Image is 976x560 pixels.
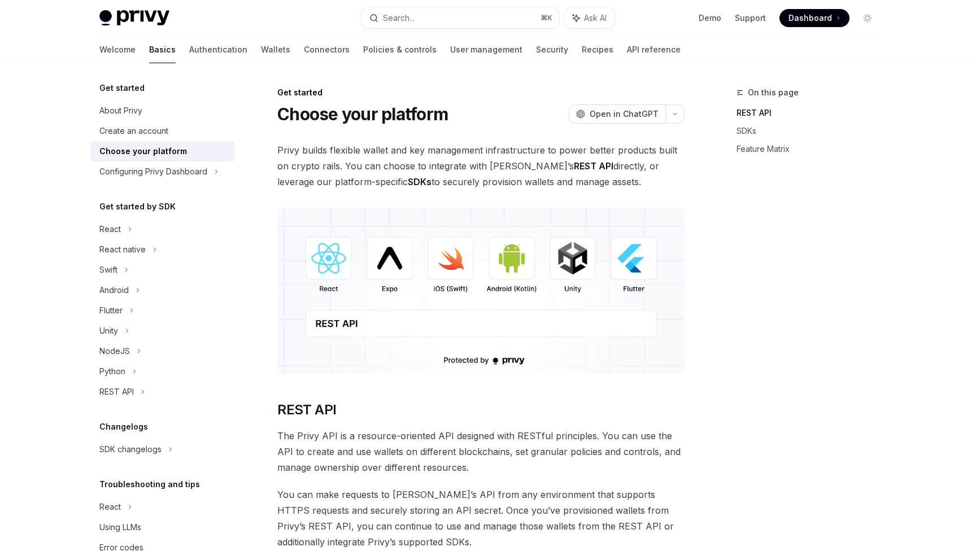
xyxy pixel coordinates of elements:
[99,200,176,213] h5: Get started by SDK
[277,104,448,124] h1: Choose your platform
[788,12,832,24] span: Dashboard
[99,145,187,158] div: Choose your platform
[735,12,766,24] a: Support
[408,176,432,187] strong: SDKs
[277,87,685,98] div: Get started
[277,401,336,419] span: REST API
[99,104,142,117] div: About Privy
[189,36,247,63] a: Authentication
[99,222,121,236] div: React
[779,9,849,27] a: Dashboard
[565,8,615,28] button: Ask AI
[90,537,235,558] a: Error codes
[99,500,121,514] div: React
[99,324,118,338] div: Unity
[90,141,235,161] a: Choose your platform
[582,36,613,63] a: Recipes
[361,8,559,28] button: Search...⌘K
[99,243,146,256] div: React native
[99,420,148,434] h5: Changelogs
[149,36,176,63] a: Basics
[261,36,290,63] a: Wallets
[99,443,162,456] div: SDK changelogs
[748,86,799,99] span: On this page
[99,81,145,95] h5: Get started
[383,11,415,25] div: Search...
[90,100,235,121] a: About Privy
[536,36,568,63] a: Security
[277,428,685,475] span: The Privy API is a resource-oriented API designed with RESTful principles. You can use the API to...
[304,36,350,63] a: Connectors
[99,10,169,26] img: light logo
[627,36,681,63] a: API reference
[99,36,136,63] a: Welcome
[584,12,607,24] span: Ask AI
[737,140,886,158] a: Feature Matrix
[363,36,437,63] a: Policies & controls
[541,14,552,23] span: ⌘ K
[737,104,886,122] a: REST API
[277,208,685,374] img: images/Platform2.png
[450,36,522,63] a: User management
[99,520,141,534] div: Using LLMs
[99,365,125,378] div: Python
[99,165,207,178] div: Configuring Privy Dashboard
[99,304,123,317] div: Flutter
[90,517,235,537] a: Using LLMs
[590,108,659,120] span: Open in ChatGPT
[277,142,685,190] span: Privy builds flexible wallet and key management infrastructure to power better products built on ...
[99,541,143,554] div: Error codes
[99,385,134,399] div: REST API
[90,121,235,141] a: Create an account
[859,9,877,27] button: Toggle dark mode
[99,283,129,297] div: Android
[99,344,130,358] div: NodeJS
[99,124,168,138] div: Create an account
[574,160,613,172] strong: REST API
[699,12,721,24] a: Demo
[99,263,117,277] div: Swift
[277,487,685,550] span: You can make requests to [PERSON_NAME]’s API from any environment that supports HTTPS requests an...
[737,122,886,140] a: SDKs
[99,478,200,491] h5: Troubleshooting and tips
[569,104,665,124] button: Open in ChatGPT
